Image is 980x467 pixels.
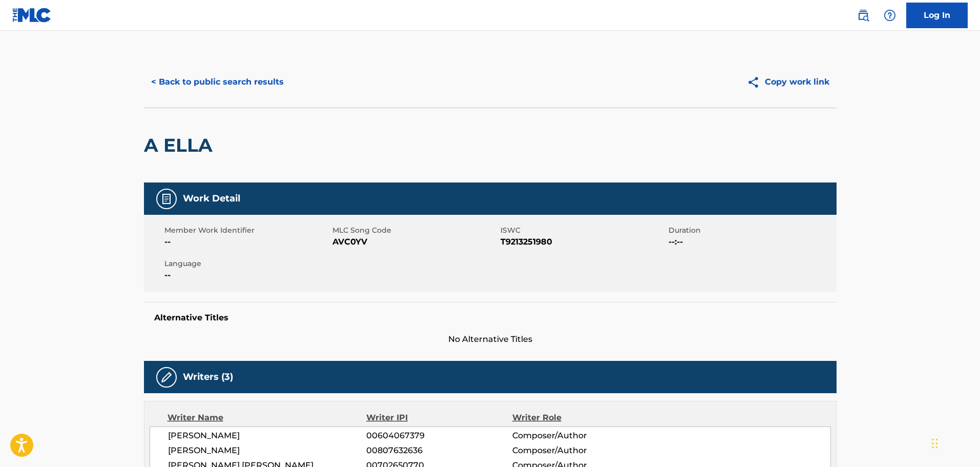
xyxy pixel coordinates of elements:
[164,225,330,236] span: Member Work Identifier
[880,5,900,26] div: Help
[857,9,869,22] img: search
[501,225,666,236] span: ISWC
[501,236,666,248] span: T9213251980
[853,5,873,26] a: Public Search
[747,76,765,89] img: Copy work link
[332,236,498,248] span: AVC0YV
[884,9,896,22] img: help
[366,444,512,457] span: 00807632636
[144,333,837,346] span: No Alternative Titles
[168,412,367,424] div: Writer Name
[929,418,980,467] iframe: Chat Widget
[366,430,512,442] span: 00604067379
[669,236,834,248] span: --:--
[183,371,233,383] h5: Writers (3)
[669,225,834,236] span: Duration
[740,69,837,95] button: Copy work link
[144,134,218,157] h2: A ELLA
[168,430,367,442] span: [PERSON_NAME]
[168,444,367,457] span: [PERSON_NAME]
[164,269,330,281] span: --
[154,313,826,323] h5: Alternative Titles
[332,225,498,236] span: MLC Song Code
[164,236,330,248] span: --
[144,69,291,95] button: < Back to public search results
[932,428,938,459] div: Drag
[12,8,52,23] img: MLC Logo
[160,193,173,205] img: Work Detail
[512,444,645,457] span: Composer/Author
[164,258,330,269] span: Language
[183,193,240,205] h5: Work Detail
[512,412,645,424] div: Writer Role
[366,412,512,424] div: Writer IPI
[906,3,968,28] a: Log In
[160,371,173,383] img: Writers
[512,430,645,442] span: Composer/Author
